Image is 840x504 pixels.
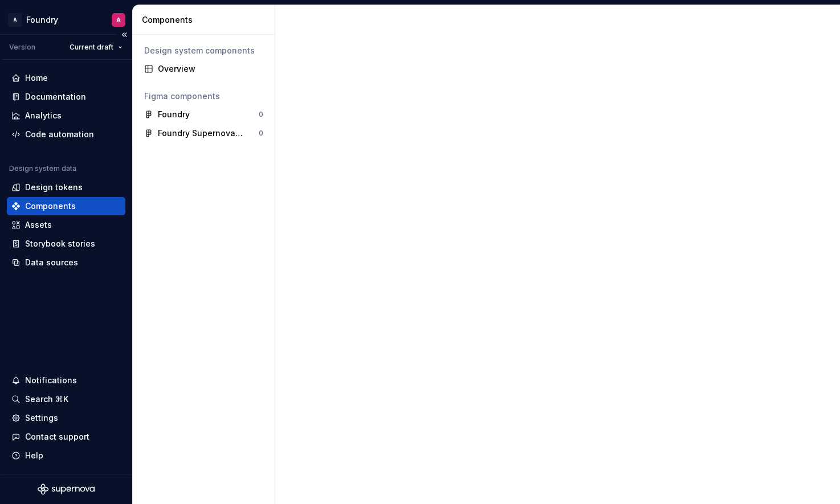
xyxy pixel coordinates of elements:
button: Help [7,446,125,465]
div: 0 [259,110,263,119]
div: Overview [158,63,263,75]
div: Design system components [144,45,263,56]
div: Data sources [25,257,78,268]
div: Settings [25,412,58,424]
button: AFoundryA [2,7,130,32]
div: Code automation [25,129,94,140]
div: Storybook stories [25,238,95,249]
div: Contact support [25,431,89,442]
svg: Supernova Logo [38,483,95,495]
button: Notifications [7,371,125,390]
a: Storybook stories [7,235,125,253]
div: Search ⌘K [25,394,68,405]
a: Foundry Supernova Assets0 [140,124,268,142]
a: Design tokens [7,178,125,196]
div: Assets [25,219,52,231]
a: Home [7,69,125,87]
div: Notifications [25,375,77,386]
a: Foundry0 [140,105,268,124]
div: A [8,13,22,27]
div: Home [25,72,48,84]
div: Design tokens [25,182,83,193]
div: A [116,15,121,24]
div: Foundry Supernova Assets [158,128,243,139]
div: Components [25,200,76,212]
span: Current draft [70,43,113,52]
a: Overview [140,60,268,78]
button: Current draft [64,39,128,55]
a: Components [7,197,125,215]
a: Data sources [7,253,125,272]
a: Analytics [7,106,125,125]
button: Collapse sidebar [116,27,132,43]
div: Figma components [144,91,263,102]
div: Documentation [25,91,86,103]
button: Search ⌘K [7,390,125,408]
a: Settings [7,409,125,427]
div: Design system data [9,164,76,173]
div: Analytics [25,110,62,121]
button: Contact support [7,428,125,446]
div: Foundry [158,109,190,120]
div: Components [142,14,270,26]
a: Code automation [7,125,125,144]
div: 0 [259,129,263,138]
div: Foundry [26,14,58,26]
a: Assets [7,216,125,234]
div: Help [25,450,43,461]
a: Documentation [7,88,125,106]
div: Version [9,43,35,52]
